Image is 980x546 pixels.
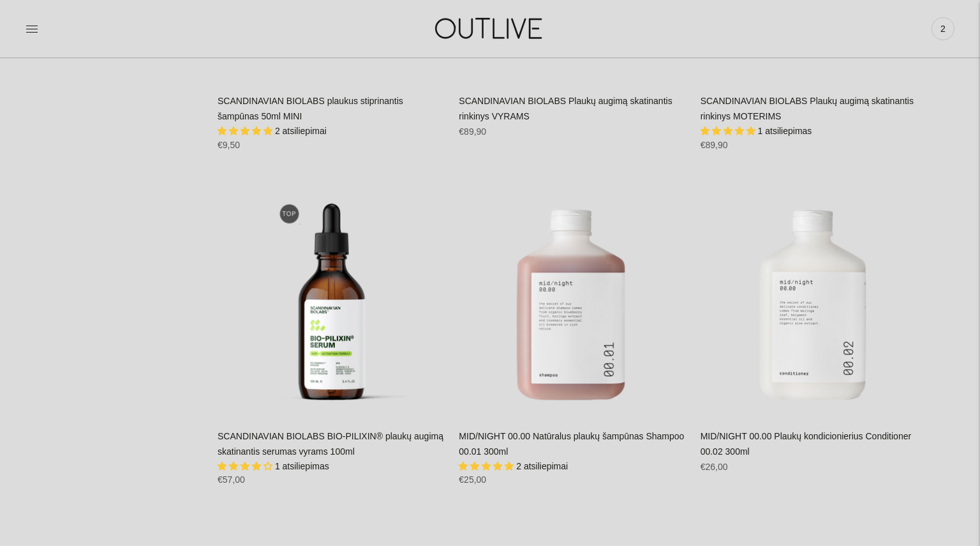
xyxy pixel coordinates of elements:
[459,188,687,416] a: MID/NIGHT 00.00 Natūralus plaukų šampūnas Shampoo 00.01 300ml
[459,474,486,485] span: €25,00
[218,461,275,471] span: 4.00 stars
[459,126,486,137] span: €89,90
[932,15,954,43] a: 2
[701,126,758,136] span: 5.00 stars
[275,126,327,136] span: 2 atsiliepimai
[459,431,684,457] a: MID/NIGHT 00.00 Natūralus plaukų šampūnas Shampoo 00.01 300ml
[218,188,446,416] a: SCANDINAVIAN BIOLABS BIO-PILIXIN® plaukų augimą skatinantis serumas vyrams 100ml
[218,431,443,457] a: SCANDINAVIAN BIOLABS BIO-PILIXIN® plaukų augimą skatinantis serumas vyrams 100ml
[701,96,914,121] a: SCANDINAVIAN BIOLABS Plaukų augimą skatinantis rinkinys MOTERIMS
[701,431,911,457] a: MID/NIGHT 00.00 Plaukų kondicionierius Conditioner 00.02 300ml
[934,20,952,38] span: 2
[275,461,329,471] span: 1 atsiliepimas
[516,461,568,471] span: 2 atsiliepimai
[459,96,672,121] a: SCANDINAVIAN BIOLABS Plaukų augimą skatinantis rinkinys VYRAMS
[701,140,728,150] span: €89,90
[701,188,929,416] a: MID/NIGHT 00.00 Plaukų kondicionierius Conditioner 00.02 300ml
[701,462,728,472] span: €26,00
[218,96,403,121] a: SCANDINAVIAN BIOLABS plaukus stiprinantis šampūnas 50ml MINI
[758,126,812,136] span: 1 atsiliepimas
[218,474,245,485] span: €57,00
[410,6,570,50] img: OUTLIVE
[218,140,240,150] span: €9,50
[218,126,275,136] span: 5.00 stars
[459,461,516,471] span: 5.00 stars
